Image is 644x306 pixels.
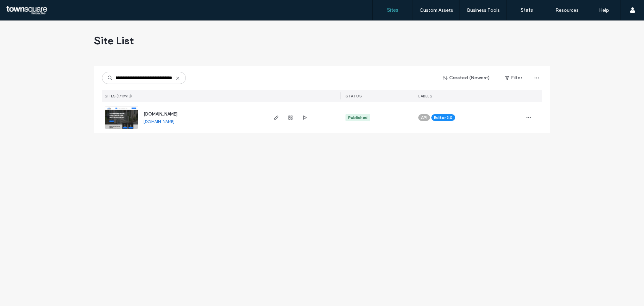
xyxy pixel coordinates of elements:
[437,73,496,83] button: Created (Newest)
[348,115,368,121] div: Published
[467,7,500,13] label: Business Tools
[345,94,362,98] span: STATUS
[144,119,174,124] a: [DOMAIN_NAME]
[418,94,432,98] span: LABELS
[421,115,427,121] span: API
[555,7,579,13] label: Resources
[15,5,29,11] span: Help
[144,112,177,117] a: [DOMAIN_NAME]
[105,94,132,98] span: SITES (1/19913)
[420,7,453,13] label: Custom Assets
[521,7,533,13] label: Stats
[387,7,398,13] label: Sites
[434,115,452,121] span: Editor 2.0
[599,7,609,13] label: Help
[498,73,529,83] button: Filter
[94,34,134,47] span: Site List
